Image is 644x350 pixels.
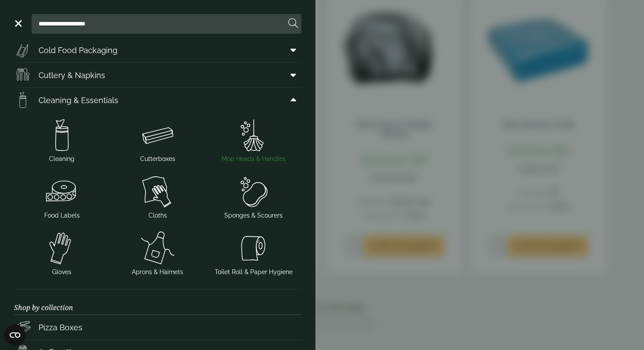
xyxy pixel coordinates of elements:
a: Cutlery & Napkins [14,63,301,87]
span: Cutlery & Napkins [39,69,105,81]
span: Cutterboxes [140,154,175,164]
span: Toilet Roll & Paper Hygiene [215,268,293,277]
a: Sponges & Scourers [209,172,298,222]
img: Cutterbox.svg [113,118,202,153]
img: open-wipe.svg [14,91,32,109]
img: Pizza_boxes.svg [14,318,32,336]
a: Mop Heads & Handles [209,116,298,165]
span: Food Labels [44,211,80,220]
a: Aprons & Hairnets [113,229,202,279]
a: Cold Food Packaging [14,38,301,62]
img: Cutlery.svg [14,66,32,84]
img: Sandwich_box.svg [14,41,32,59]
img: toilet-roll-1.svg [209,231,298,266]
span: Mop Heads & Handles [222,154,286,164]
span: Aprons & Hairnets [132,268,183,277]
img: apron-1.svg [113,231,202,266]
img: glove-1.svg [18,231,106,266]
span: Cold Food Packaging [39,44,117,56]
h3: Shop by collection [14,289,301,315]
button: Open CMP widget [4,325,25,346]
span: Cleaning [49,154,74,164]
span: Pizza Boxes [39,321,82,333]
a: Cleaning & Essentials [14,88,301,112]
a: Food Labels [18,172,106,222]
img: food-label-copy-1.svg [18,174,106,209]
a: Gloves [18,229,106,279]
img: mop-copy-1.svg [209,118,298,153]
img: cloth-1.svg [113,174,202,209]
span: Sponges & Scourers [224,211,283,220]
a: Cloths [113,172,202,222]
a: Cutterboxes [113,116,202,165]
a: Cleaning [18,116,106,165]
a: Pizza Boxes [14,315,301,339]
a: Toilet Roll & Paper Hygiene [209,229,298,279]
span: Cloths [149,211,167,220]
img: open-wipe.svg [18,118,106,153]
span: Gloves [52,268,71,277]
span: Cleaning & Essentials [39,94,118,106]
img: sponge-1.svg [209,174,298,209]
